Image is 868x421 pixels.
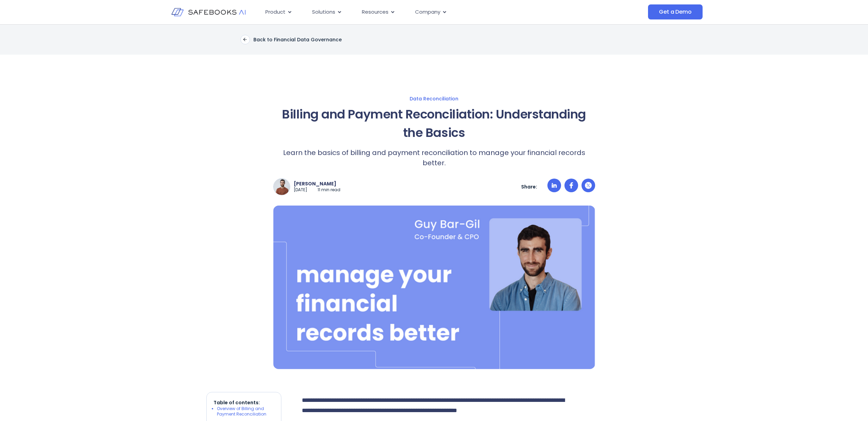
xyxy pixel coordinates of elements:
[206,96,662,102] a: Data Reconciliation
[240,35,342,44] a: Back to Financial Data Governance
[294,181,340,187] p: [PERSON_NAME]
[273,206,595,369] img: a man in a blue shirt and tie with the words manage your financial records better
[648,4,702,19] a: Get a Demo
[260,5,580,19] div: Menu Toggle
[214,399,274,406] p: Table of contents:
[273,105,595,142] h1: Billing and Payment Reconciliation: Understanding the Basics
[274,179,290,195] img: a man with a beard and a brown sweater
[273,148,595,168] p: Learn the basics of billing and payment reconciliation to manage your financial records better.
[217,406,274,417] li: Overview of Billing and Payment Reconciliation
[521,184,537,190] p: Share:
[659,9,691,15] span: Get a Demo
[260,5,580,19] nav: Menu
[265,8,285,16] span: Product
[294,187,307,193] p: [DATE]
[362,8,388,16] span: Resources
[415,8,440,16] span: Company
[312,8,335,16] span: Solutions
[318,187,340,193] p: 11 min read
[253,37,342,43] p: Back to Financial Data Governance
